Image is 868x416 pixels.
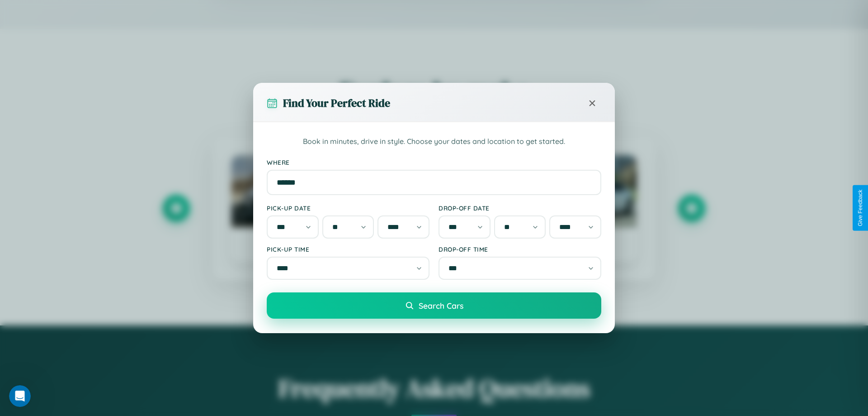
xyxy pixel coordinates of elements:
label: Where [267,158,601,166]
button: Search Cars [267,292,601,319]
p: Book in minutes, drive in style. Choose your dates and location to get started. [267,136,601,148]
span: Search Cars [419,301,463,311]
label: Drop-off Date [439,204,601,212]
label: Pick-up Date [267,204,429,212]
h3: Find Your Perfect Ride [283,96,390,110]
label: Pick-up Time [267,245,429,253]
label: Drop-off Time [439,245,601,253]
